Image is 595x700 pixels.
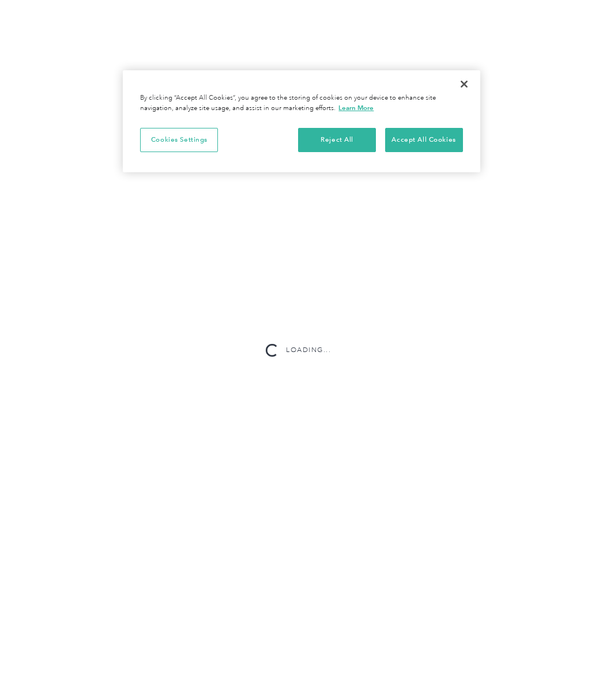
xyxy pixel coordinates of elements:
[385,128,463,152] button: Accept All Cookies
[286,345,331,356] div: Loading...
[123,70,480,172] div: Cookie banner
[338,104,374,112] a: More information about your privacy, opens in a new tab
[140,128,218,152] button: Cookies Settings
[123,70,480,172] div: Privacy
[298,128,376,152] button: Reject All
[140,93,462,113] div: By clicking “Accept All Cookies”, you agree to the storing of cookies on your device to enhance s...
[451,71,477,97] button: Close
